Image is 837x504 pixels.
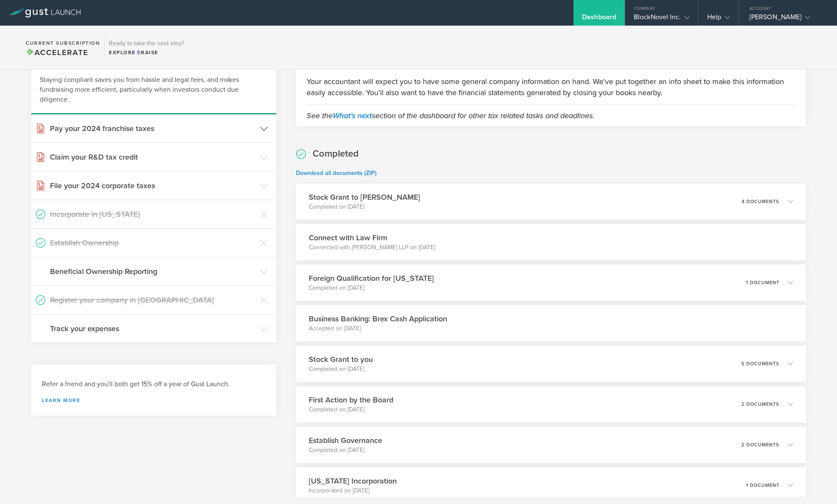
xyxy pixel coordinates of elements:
[307,111,594,120] em: See the section of the dashboard for other tax related tasks and deadlines.
[50,151,256,163] h3: Claim your R&D tax credit
[309,324,447,333] p: Accepted on [DATE]
[50,266,256,277] h3: Beneficial Ownership Reporting
[50,294,256,306] h3: Register your company in [GEOGRAPHIC_DATA]
[746,280,779,285] p: 1 document
[309,405,393,414] p: Completed on [DATE]
[26,41,100,46] h2: Current Subscription
[50,123,256,134] h3: Pay your 2024 franchise taxes
[333,111,372,120] a: What's next
[309,192,420,203] h3: Stock Grant to [PERSON_NAME]
[313,148,359,160] h2: Completed
[109,49,184,56] div: Explore
[309,487,397,495] p: Incorporated on [DATE]
[749,13,822,26] div: [PERSON_NAME]
[582,13,616,26] div: Dashboard
[741,443,779,447] p: 2 documents
[309,446,382,454] p: Completed on [DATE]
[707,13,730,26] div: Help
[31,67,276,114] div: Staying compliant saves you from hassle and legal fees, and makes fundraising more efficient, par...
[741,361,779,366] p: 5 documents
[794,463,837,504] iframe: Chat Widget
[309,435,382,446] h3: Establish Governance
[136,50,158,55] span: Raise
[50,209,256,220] h3: Incorporate in [US_STATE]
[309,284,434,292] p: Completed on [DATE]
[309,365,373,373] p: Completed on [DATE]
[309,232,435,243] h3: Connect with Law Firm
[309,394,393,405] h3: First Action by the Board
[742,199,779,204] p: 4 documents
[26,48,88,57] span: Accelerate
[296,169,377,177] a: Download all documents (ZIP)
[50,180,256,191] h3: File your 2024 corporate taxes
[42,379,266,389] h3: Refer a friend and you'll both get 15% off a year of Gust Launch.
[309,243,435,252] p: Connected with [PERSON_NAME] LLP on [DATE]
[309,475,397,487] h3: [US_STATE] Incorporation
[307,76,795,98] p: Your accountant will expect you to have some general company information on hand. We've put toget...
[42,398,266,403] a: Learn more
[50,237,256,248] h3: Establish Ownership
[746,483,779,488] p: 1 document
[309,203,420,211] p: Completed on [DATE]
[309,313,447,324] h3: Business Banking: Brex Cash Application
[309,273,434,284] h3: Foreign Qualification for [US_STATE]
[104,34,188,61] div: Ready to take the next step?ExploreRaise
[309,354,373,365] h3: Stock Grant to you
[741,402,779,407] p: 2 documents
[50,323,256,334] h3: Track your expenses
[634,13,690,26] div: BlockNovel Inc.
[109,41,184,47] h3: Ready to take the next step?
